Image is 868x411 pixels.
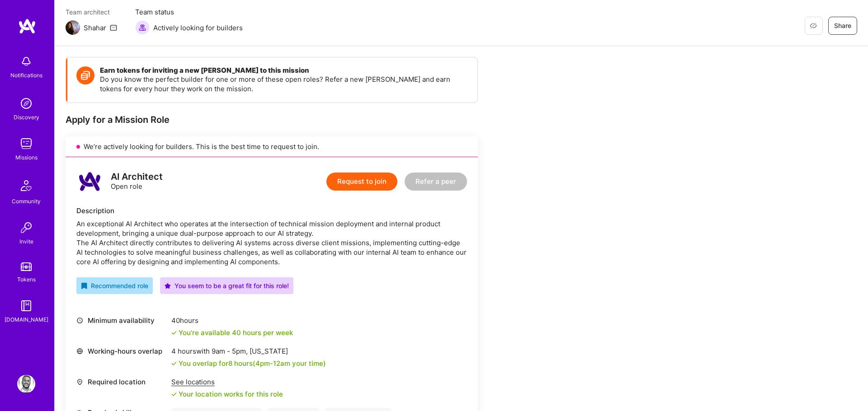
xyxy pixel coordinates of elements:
div: Your location works for this role [171,389,283,399]
img: Invite [17,219,35,237]
img: Actively looking for builders [135,20,150,35]
div: Discovery [14,112,39,122]
button: Refer a peer [405,173,467,191]
img: bell [17,52,35,70]
button: Share [828,17,857,35]
h4: Earn tokens for inviting a new [PERSON_NAME] to this mission [100,66,468,75]
div: Tokens [17,275,36,284]
img: Token icon [76,66,94,84]
div: 4 hours with [US_STATE] [171,346,326,356]
div: You overlap for 8 hours ( your time) [179,359,326,368]
span: Actively looking for builders [153,23,243,33]
img: Community [15,175,37,196]
div: An exceptional AI Architect who operates at the intersection of technical mission deployment and ... [76,219,467,266]
button: Request to join [326,173,397,191]
div: Apply for a Mission Role [66,114,478,126]
i: icon Check [171,392,177,397]
div: Required location [76,377,167,387]
div: Open role [111,172,163,191]
i: icon Mail [110,24,117,31]
div: You're available 40 hours per week [171,328,293,337]
span: Team architect [66,7,117,17]
i: icon Clock [76,317,83,324]
span: Share [834,21,851,30]
img: tokens [21,262,32,271]
div: Shahar [84,23,106,33]
img: logo [18,18,36,34]
i: icon RecommendedBadge [81,283,87,289]
div: Working-hours overlap [76,346,167,356]
div: Invite [19,237,33,246]
div: Minimum availability [76,316,167,325]
i: icon PurpleStar [165,283,171,289]
div: 40 hours [171,316,293,325]
i: icon Location [76,378,83,385]
img: discovery [17,94,35,112]
i: icon Check [171,330,177,336]
span: 4pm - 12am [255,359,290,368]
div: Missions [15,153,38,162]
img: teamwork [17,135,35,153]
a: User Avatar [15,375,38,393]
i: icon EyeClosed [810,22,817,29]
img: guide book [17,297,35,315]
div: Community [12,196,41,206]
div: AI Architect [111,172,163,182]
div: See locations [171,377,283,387]
i: icon World [76,348,83,355]
div: [DOMAIN_NAME] [5,315,48,324]
div: We’re actively looking for builders. This is the best time to request to join. [66,136,478,157]
img: logo [76,168,104,195]
p: Do you know the perfect builder for one or more of these open roles? Refer a new [PERSON_NAME] an... [100,75,468,93]
span: Team status [135,7,243,17]
i: icon Check [171,361,177,366]
img: User Avatar [17,375,35,393]
div: Recommended role [81,281,148,290]
div: You seem to be a great fit for this role! [165,281,289,290]
span: 9am - 5pm , [210,347,250,355]
div: Notifications [10,70,42,80]
img: Team Architect [66,20,80,35]
div: Description [76,206,467,215]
